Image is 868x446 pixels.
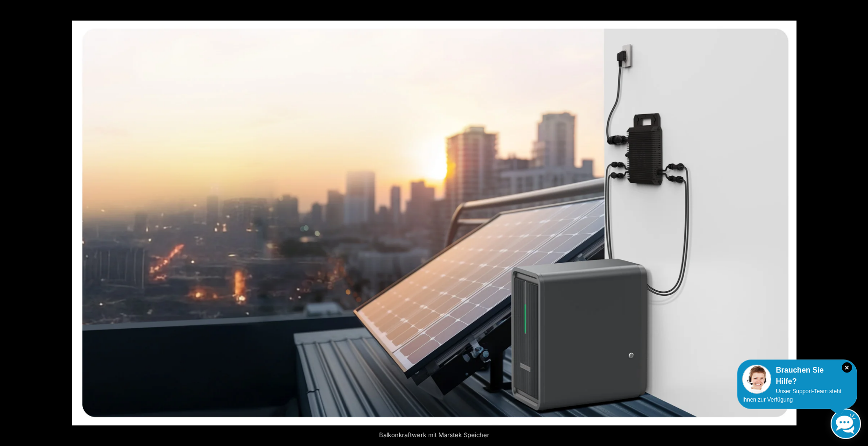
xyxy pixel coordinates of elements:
[336,425,532,444] div: Balkonkraftwerk mit Marstek Speicher
[742,365,771,394] img: Customer service
[72,21,796,425] img: Balkonkraftwerk mit Marstek Speicher
[742,388,841,403] span: Unser Support-Team steht Ihnen zur Verfügung
[742,365,852,387] div: Brauchen Sie Hilfe?
[842,362,852,373] i: Schließen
